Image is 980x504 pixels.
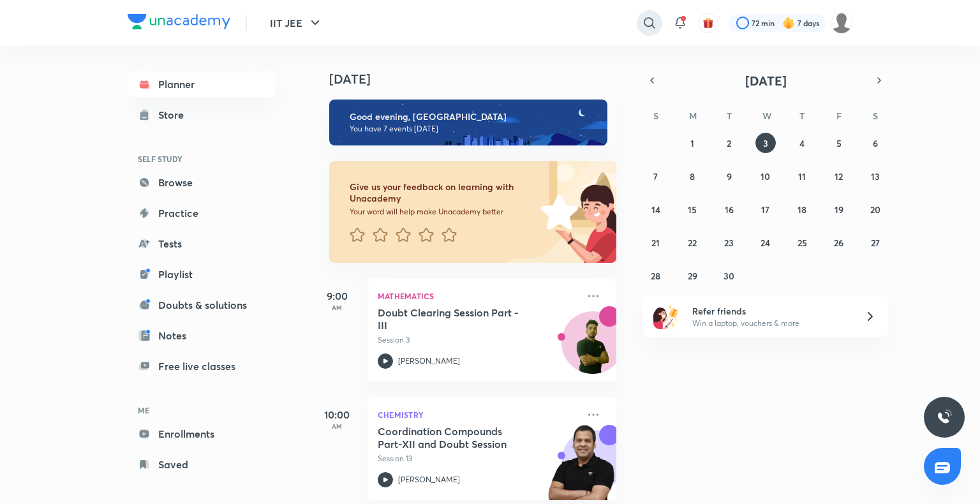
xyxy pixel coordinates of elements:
abbr: September 11, 2025 [798,170,806,182]
button: September 10, 2025 [755,166,776,186]
h6: Good evening, [GEOGRAPHIC_DATA] [350,111,596,122]
button: September 26, 2025 [829,232,849,253]
button: September 23, 2025 [719,232,739,253]
abbr: September 18, 2025 [798,204,806,216]
button: September 28, 2025 [646,265,666,286]
abbr: September 26, 2025 [834,237,843,249]
abbr: September 19, 2025 [835,204,843,216]
abbr: September 21, 2025 [651,237,660,249]
abbr: September 4, 2025 [799,137,805,149]
button: September 27, 2025 [865,232,886,253]
p: [PERSON_NAME] [398,474,460,485]
a: Playlist [128,262,276,287]
img: streak [782,17,795,29]
abbr: September 25, 2025 [798,237,807,249]
abbr: Monday [689,110,697,122]
abbr: September 9, 2025 [727,170,732,182]
h6: SELF STUDY [128,148,276,170]
p: Win a laptop, vouchers & more [692,318,849,329]
button: September 16, 2025 [719,199,739,219]
abbr: September 20, 2025 [870,204,880,216]
a: Tests [128,231,276,256]
button: September 9, 2025 [719,166,739,186]
abbr: September 16, 2025 [725,204,734,216]
button: September 8, 2025 [682,166,702,186]
h5: Coordination Compounds Part-XII and Doubt Session [378,425,537,450]
button: September 19, 2025 [829,199,849,219]
button: September 15, 2025 [682,199,702,219]
button: September 17, 2025 [755,199,776,219]
abbr: September 29, 2025 [688,270,697,282]
img: referral [653,304,679,329]
abbr: Tuesday [727,110,732,122]
button: September 1, 2025 [682,133,702,153]
a: Browse [128,170,276,195]
a: Company Logo [128,14,230,33]
abbr: September 3, 2025 [763,137,768,149]
button: September 18, 2025 [792,199,812,219]
button: September 14, 2025 [646,199,666,219]
p: Chemistry [378,407,578,422]
button: September 11, 2025 [792,166,812,186]
img: feedback_image [497,161,616,263]
button: September 25, 2025 [792,232,812,253]
img: Company Logo [128,14,230,29]
abbr: Sunday [653,110,658,122]
div: Store [158,107,191,122]
img: SANJU TALUKDAR [831,12,852,34]
abbr: September 27, 2025 [871,237,880,249]
abbr: September 13, 2025 [871,170,880,182]
button: September 3, 2025 [755,133,776,153]
abbr: September 14, 2025 [651,204,660,216]
p: [PERSON_NAME] [398,355,460,367]
abbr: September 28, 2025 [651,270,660,282]
abbr: September 24, 2025 [761,237,770,249]
button: September 13, 2025 [865,166,886,186]
abbr: September 10, 2025 [761,170,770,182]
h4: [DATE] [329,71,629,87]
button: avatar [698,13,718,33]
button: September 22, 2025 [682,232,702,253]
p: You have 7 events [DATE] [350,124,596,134]
button: September 6, 2025 [865,133,886,153]
abbr: September 23, 2025 [724,237,734,249]
button: September 20, 2025 [865,199,886,219]
button: September 4, 2025 [792,133,812,153]
a: Notes [128,323,276,348]
abbr: September 8, 2025 [690,170,695,182]
p: AM [311,422,362,430]
p: Your word will help make Unacademy better [350,207,536,217]
h6: Give us your feedback on learning with Unacademy [350,181,536,204]
abbr: Saturday [873,110,878,122]
h5: Doubt Clearing Session Part - III [378,306,537,332]
abbr: Wednesday [762,110,771,122]
button: September 29, 2025 [682,265,702,286]
abbr: September 22, 2025 [688,237,697,249]
img: Avatar [562,318,623,380]
abbr: September 12, 2025 [835,170,843,182]
a: Planner [128,71,276,97]
img: evening [329,100,607,145]
p: Session 13 [378,453,578,464]
abbr: September 2, 2025 [727,137,731,149]
button: September 2, 2025 [719,133,739,153]
a: Practice [128,200,276,226]
abbr: September 15, 2025 [688,204,697,216]
a: Saved [128,452,276,477]
span: [DATE] [745,72,787,89]
abbr: Friday [836,110,842,122]
button: [DATE] [661,71,870,89]
img: ttu [937,410,952,425]
abbr: September 1, 2025 [690,137,694,149]
abbr: September 7, 2025 [653,170,658,182]
button: September 21, 2025 [646,232,666,253]
h6: ME [128,399,276,421]
button: September 24, 2025 [755,232,776,253]
a: Store [128,102,276,128]
img: avatar [702,17,714,29]
abbr: September 30, 2025 [724,270,734,282]
button: September 5, 2025 [829,133,849,153]
p: AM [311,304,362,311]
abbr: September 17, 2025 [761,204,769,216]
button: September 30, 2025 [719,265,739,286]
